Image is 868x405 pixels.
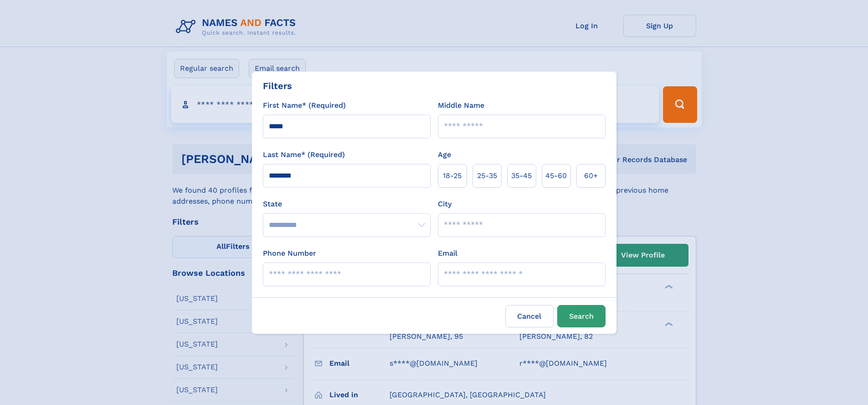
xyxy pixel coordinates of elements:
[511,170,532,181] span: 35‑45
[438,100,484,111] label: Middle Name
[505,305,554,327] label: Cancel
[438,248,457,259] label: Email
[263,100,346,111] label: First Name* (Required)
[438,149,451,160] label: Age
[263,248,316,259] label: Phone Number
[443,170,462,181] span: 18‑25
[557,305,606,327] button: Search
[584,170,598,181] span: 60+
[263,79,292,93] div: Filters
[438,199,452,210] label: City
[263,199,431,210] label: State
[477,170,497,181] span: 25‑35
[545,170,567,181] span: 45‑60
[263,149,345,160] label: Last Name* (Required)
